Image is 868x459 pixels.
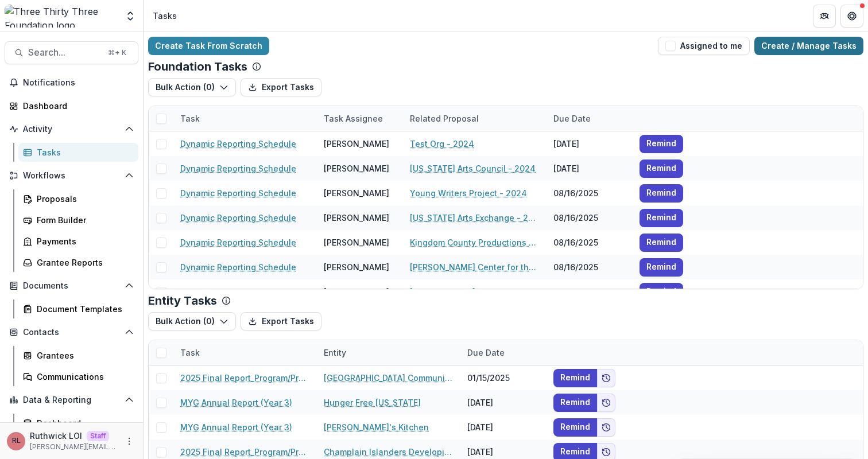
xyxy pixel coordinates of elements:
[37,235,129,247] div: Payments
[640,258,683,277] button: Remind
[324,261,389,273] div: [PERSON_NAME]
[658,37,750,55] button: Assigned to me
[5,277,138,295] button: Open Documents
[840,5,863,28] button: Get Help
[410,286,540,298] a: [PERSON_NAME] Family Farm, Inc. - 2024
[324,212,389,224] div: [PERSON_NAME]
[23,281,120,291] span: Documents
[18,211,138,229] a: Form Builder
[18,414,138,433] a: Dashboard
[12,437,21,445] div: Ruthwick LOI
[18,232,138,251] a: Payments
[23,328,120,337] span: Contacts
[324,236,389,248] div: [PERSON_NAME]
[37,146,129,158] div: Tasks
[23,171,120,181] span: Workflows
[37,371,129,383] div: Communications
[148,312,236,330] button: Bulk Action (0)
[547,279,633,304] div: 08/16/2025
[180,446,310,458] a: 2025 Final Report_Program/Project
[317,106,403,131] div: Task Assignee
[18,346,138,365] a: Grantees
[173,340,317,365] div: Task
[547,181,633,205] div: 08/16/2025
[18,189,138,208] a: Proposals
[403,112,486,125] div: Related Proposal
[640,160,683,178] button: Remind
[640,234,683,252] button: Remind
[597,369,615,387] button: Add to friends
[148,37,269,55] a: Create Task From Scratch
[148,78,236,96] button: Bulk Action (0)
[180,372,310,384] a: 2025 Final Report_Program/Project
[37,256,129,269] div: Grantee Reports
[410,261,540,273] a: [PERSON_NAME] Center for the Performing Arts - 2024
[547,205,633,230] div: 08/16/2025
[460,347,511,359] div: Due Date
[148,60,247,73] p: Foundation Tasks
[324,162,389,174] div: [PERSON_NAME]
[410,212,540,224] a: [US_STATE] Arts Exchange - 2023
[597,418,615,437] button: Add to friends
[460,390,547,415] div: [DATE]
[37,303,129,315] div: Document Templates
[547,106,633,131] div: Due Date
[173,347,207,359] div: Task
[173,106,317,131] div: Task
[122,434,136,448] button: More
[23,395,120,405] span: Data & Reporting
[553,394,597,412] button: Remind
[37,417,129,429] div: Dashboard
[324,138,389,150] div: [PERSON_NAME]
[410,187,527,199] a: Young Writers Project - 2024
[106,46,129,59] div: ⌘ + K
[5,96,138,115] a: Dashboard
[410,162,536,174] a: [US_STATE] Arts Council - 2024
[5,41,138,64] button: Search...
[180,138,296,150] a: Dynamic Reporting Schedule
[640,184,683,203] button: Remind
[317,347,353,359] div: Entity
[640,135,683,153] button: Remind
[5,73,138,92] button: Notifications
[5,166,138,185] button: Open Workflows
[37,214,129,226] div: Form Builder
[460,340,547,365] div: Due Date
[18,253,138,272] a: Grantee Reports
[28,47,101,58] span: Search...
[324,446,454,458] a: Champlain Islanders Developing Essential Resources
[173,112,207,125] div: Task
[317,340,460,365] div: Entity
[5,120,138,138] button: Open Activity
[180,187,296,199] a: Dynamic Reporting Schedule
[180,212,296,224] a: Dynamic Reporting Schedule
[410,138,474,150] a: Test Org - 2024
[180,236,296,248] a: Dynamic Reporting Schedule
[37,193,129,205] div: Proposals
[324,396,421,409] a: Hunger Free [US_STATE]
[813,5,836,28] button: Partners
[87,431,109,441] p: Staff
[30,442,118,452] p: [PERSON_NAME][EMAIL_ADDRESS][DOMAIN_NAME]
[153,10,177,22] div: Tasks
[5,391,138,409] button: Open Data & Reporting
[410,236,540,248] a: Kingdom County Productions - Against All Odds - #2 - 2024
[324,421,429,433] a: [PERSON_NAME]'s Kitchen
[23,100,129,112] div: Dashboard
[547,131,633,156] div: [DATE]
[5,323,138,341] button: Open Contacts
[23,78,134,88] span: Notifications
[403,106,547,131] div: Related Proposal
[148,294,217,308] p: Entity Tasks
[547,112,598,125] div: Due Date
[5,5,118,28] img: Three Thirty Three Foundation logo
[460,365,547,390] div: 01/15/2025
[460,415,547,439] div: [DATE]
[324,187,389,199] div: [PERSON_NAME]
[597,394,615,412] button: Add to friends
[553,418,597,437] button: Remind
